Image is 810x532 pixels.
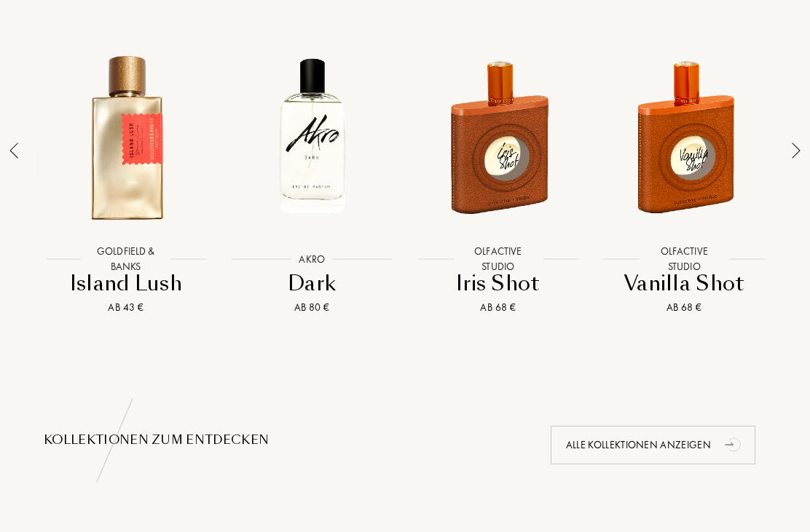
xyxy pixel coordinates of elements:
div: Iris Shot [409,269,588,298]
img: arrow_thin_left.png [9,143,18,159]
div: Ab 68 € [409,300,588,315]
a: Iris Shot Olfactive StudioOlfactive StudioIris ShotAb 68 € [405,16,591,315]
a: Dark AkroAkroDarkAb 80 € [219,16,406,315]
div: Island Lush [36,269,216,298]
div: animation [720,429,749,458]
a: Vanilla Shot Olfactive StudioOlfactive StudioVanilla ShotAb 68 € [591,16,778,315]
div: Vanilla Shot [595,269,774,298]
img: arrow_thin.png [792,143,801,159]
div: Goldfield & Banks [81,244,170,274]
div: Kollektionen zum Entdecken [44,432,766,449]
div: Ab 80 € [223,300,402,315]
div: Akro [291,252,332,267]
a: Alle Kollektionen anzeigenanimation [540,426,766,464]
div: Alle Kollektionen anzeigen [551,426,755,464]
div: Ab 68 € [595,300,774,315]
div: Olfactive Studio [453,244,543,274]
div: Olfactive Studio [640,244,729,274]
a: Island Lush Goldfield & BanksGoldfield & BanksIsland LushAb 43 € [33,16,219,315]
div: Ab 43 € [36,300,216,315]
div: Dark [223,269,402,298]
